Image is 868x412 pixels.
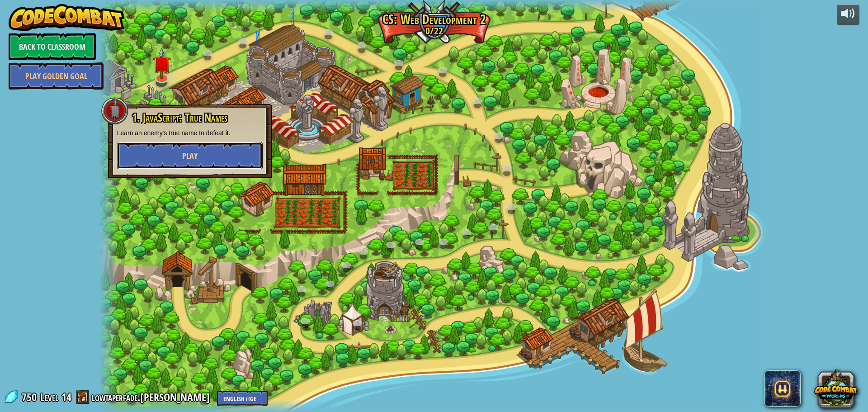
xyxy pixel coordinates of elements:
a: lowtaperfade.[PERSON_NAME] [92,390,212,404]
button: Adjust volume [837,4,859,25]
a: Play Golden Goal [9,62,104,90]
span: 14 [61,390,71,404]
span: Play [182,150,198,161]
span: 750 [22,390,39,404]
img: CodeCombat - Learn how to code by playing a game [9,4,124,31]
img: level-banner-unstarted.png [152,48,170,79]
p: Learn an enemy's true name to defeat it. [117,128,263,137]
span: Level [40,390,58,405]
span: 1. JavaScript: True Names [132,110,227,125]
a: Back to Classroom [9,33,96,60]
button: Play [117,142,263,169]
